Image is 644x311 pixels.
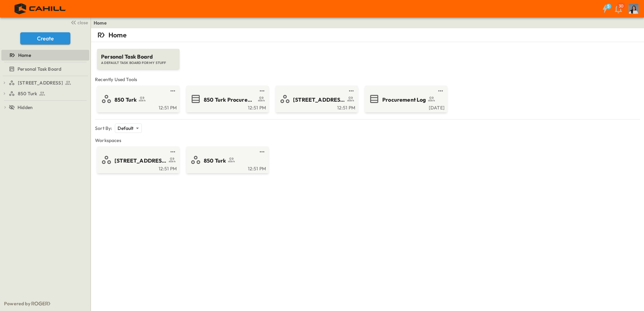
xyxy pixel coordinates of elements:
button: close [68,18,89,27]
span: 850 Turk [115,96,137,104]
a: 12:51 PM [277,104,355,110]
button: test [258,87,266,95]
span: close [77,19,88,26]
a: 850 Turk [98,94,177,104]
span: Hidden [18,104,33,111]
span: Workspaces [95,137,640,144]
span: [STREET_ADDRESS] [293,96,345,104]
div: Default [115,124,141,133]
span: 850 Turk Procurement Log [204,96,256,104]
button: Create [20,32,70,44]
button: 5 [598,3,612,15]
a: 12:51 PM [188,104,266,110]
button: test [169,148,177,156]
a: 850 Turk Procurement Log [188,94,266,104]
a: 12:51 PM [188,165,266,171]
button: test [347,87,355,95]
div: Personal Task Boardtest [1,64,89,74]
p: Home [108,30,127,40]
button: test [437,87,445,95]
a: Procurement Log [366,94,445,104]
a: 12:51 PM [98,165,177,171]
p: 30 [619,3,623,9]
div: 850 Turktest [1,88,89,99]
span: Personal Task Board [101,53,175,61]
p: Default [118,125,133,132]
a: Personal Task BoardA DEFAULT TASK BOARD FOR MY STUFF [96,42,180,69]
a: [STREET_ADDRESS] [277,94,355,104]
span: Home [18,52,31,59]
a: Home [94,20,107,26]
a: [DATE] [366,104,445,110]
nav: breadcrumbs [94,20,111,26]
a: [STREET_ADDRESS] [98,154,177,165]
p: Sort By: [95,125,112,132]
span: A DEFAULT TASK BOARD FOR MY STUFF [101,61,175,65]
span: Procurement Log [382,96,426,104]
button: test [169,87,177,95]
span: Personal Task Board [18,66,61,72]
span: 850 Turk [18,90,37,97]
div: [STREET_ADDRESS]test [1,77,89,88]
img: Profile Picture [629,4,639,14]
a: 850 Turk [188,154,266,165]
span: 850 Turk [204,157,226,165]
h6: 5 [607,4,610,9]
a: [STREET_ADDRESS] [9,78,88,88]
img: 4f72bfc4efa7236828875bac24094a5ddb05241e32d018417354e964050affa1.png [8,2,73,16]
a: Home [1,50,88,60]
span: Recently Used Tools [95,76,640,83]
a: 12:51 PM [98,104,177,110]
span: [STREET_ADDRESS] [18,79,63,86]
span: [STREET_ADDRESS] [115,157,167,165]
a: Personal Task Board [1,64,88,74]
button: test [258,148,266,156]
a: 850 Turk [9,89,88,98]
